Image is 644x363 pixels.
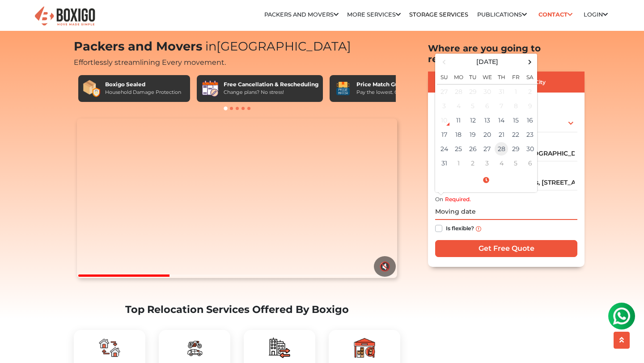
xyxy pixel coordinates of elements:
img: boxigo_packers_and_movers_plan [184,337,205,359]
img: Boxigo [34,5,96,27]
img: Price Match Guarantee [334,80,352,97]
span: Next Month [524,56,536,68]
a: Contact [535,8,575,21]
div: Change plans? No stress! [224,89,318,96]
div: Pay the lowest. Guaranteed! [356,89,424,96]
th: Tu [466,68,480,84]
th: Sa [523,68,537,84]
div: Price Match Guarantee [356,80,424,89]
img: whatsapp-icon.svg [9,9,27,27]
input: Moving date [435,204,577,220]
th: Select Month [451,55,523,68]
video: Your browser does not support the video tag. [77,118,397,279]
span: [GEOGRAPHIC_DATA] [202,39,351,54]
a: Select Time [437,176,535,184]
button: scroll up [614,332,630,349]
div: 10 [437,114,451,127]
a: Login [584,11,608,18]
img: info [476,226,481,231]
div: Free Cancellation & Rescheduling [224,80,318,89]
th: We [480,68,494,84]
span: in [205,39,216,54]
img: boxigo_packers_and_movers_plan [99,337,120,359]
a: Storage Services [409,11,468,18]
th: Th [494,68,508,84]
button: 🔇 [374,256,396,277]
img: boxigo_packers_and_movers_plan [269,337,290,359]
span: Previous Month [438,56,450,68]
img: Free Cancellation & Rescheduling [201,80,219,97]
div: Boxigo Sealed [105,80,181,89]
input: Get Free Quote [435,240,577,257]
th: Su [437,68,451,84]
h2: Top Relocation Services Offered By Boxigo [74,304,400,316]
th: Fr [508,68,523,84]
img: boxigo_packers_and_movers_plan [354,337,375,359]
span: Effortlessly streamlining Every movement. [74,58,226,67]
th: Mo [451,68,466,84]
img: Boxigo Sealed [83,80,101,97]
a: Packers and Movers [264,11,339,18]
label: Is flexible? [446,223,474,232]
label: On [435,195,443,203]
h2: Where are you going to relocate? [428,43,585,64]
a: More services [347,11,401,18]
label: Required. [445,195,471,203]
div: Household Damage Protection [105,89,181,96]
h1: Packers and Movers [74,39,400,54]
a: Publications [477,11,527,18]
